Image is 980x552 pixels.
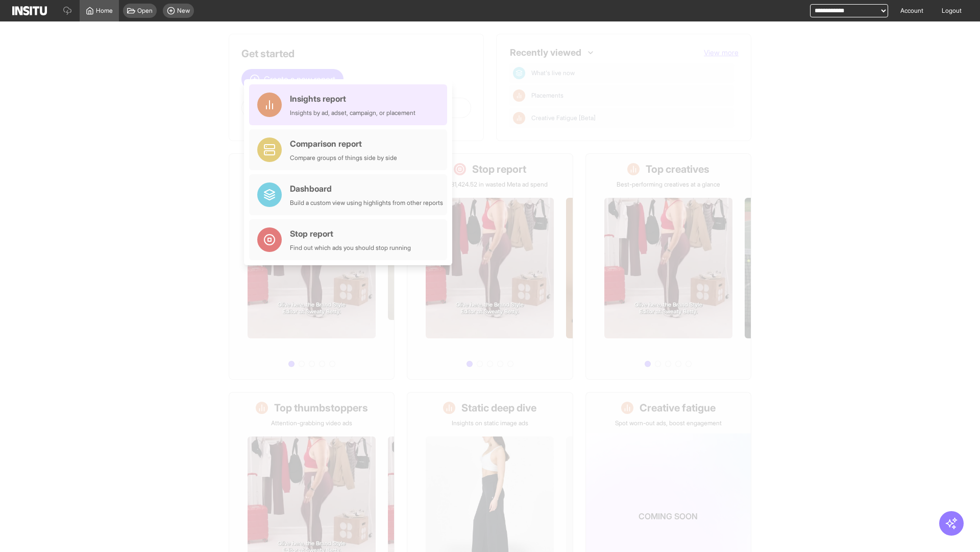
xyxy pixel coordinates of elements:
span: Home [96,7,113,15]
span: Open [137,7,153,15]
span: New [177,7,190,15]
div: Compare groups of things side by side [290,154,397,162]
div: Dashboard [290,182,443,195]
div: Stop report [290,227,411,240]
div: Build a custom view using highlights from other reports [290,199,443,207]
div: Comparison report [290,137,397,150]
div: Find out which ads you should stop running [290,244,411,252]
div: Insights by ad, adset, campaign, or placement [290,109,415,117]
img: Logo [12,6,47,15]
div: Insights report [290,93,415,105]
